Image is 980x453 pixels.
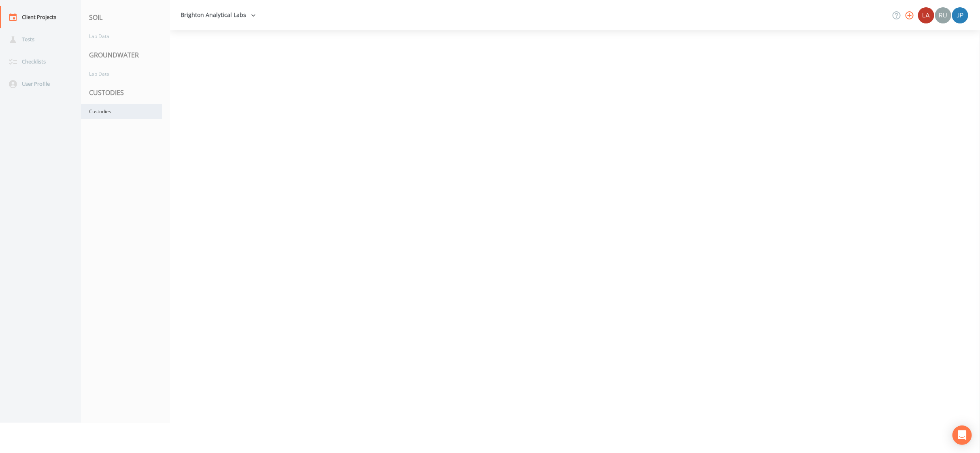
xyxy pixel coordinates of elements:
[935,7,952,23] div: Russell Schindler
[918,7,934,23] img: bd2ccfa184a129701e0c260bc3a09f9b
[918,7,935,23] div: Brighton Analytical
[177,8,259,23] button: Brighton Analytical Labs
[81,66,162,81] a: Lab Data
[935,7,951,23] img: a5c06d64ce99e847b6841ccd0307af82
[81,81,170,104] div: CUSTODIES
[81,6,170,29] div: SOIL
[81,44,170,66] div: GROUNDWATER
[952,7,969,23] div: Joshua gere Paul
[81,29,162,44] a: Lab Data
[952,7,968,23] img: 41241ef155101aa6d92a04480b0d0000
[81,104,162,119] a: Custodies
[952,425,972,445] div: Open Intercom Messenger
